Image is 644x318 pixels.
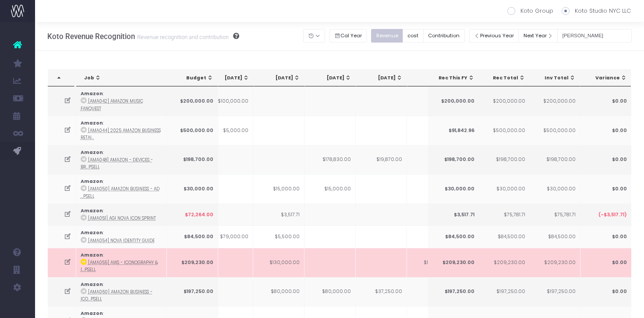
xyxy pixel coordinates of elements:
td: $500,000.00 [478,116,530,145]
td: : [76,86,167,116]
td: $30,000.00 [529,174,580,204]
abbr: [AMA054] Nova Identity Guide [88,238,155,243]
th: Inv Total: activate to sort column ascending [529,70,580,86]
td: $15,000.00 [253,174,304,204]
td: : [76,174,167,204]
th: Sep 25: activate to sort column ascending [407,70,459,86]
td: : [76,277,167,307]
td: $84,500.00 [478,225,530,247]
strong: Amazon [81,281,103,288]
td: $200,000.00 [529,86,580,116]
td: $75,781.71 [529,204,580,225]
td: $100,000.00 [202,86,253,116]
td: $0.00 [580,225,631,247]
td: : [76,248,167,277]
td: $197,250.00 [428,277,479,307]
td: $130,000.00 [253,248,304,277]
td: $209,230.00 [428,248,479,277]
abbr: [AMA050] Amazon Business - Ad Hoc Support - Brand - Upsell [81,186,159,199]
td: $200,000.00 [478,86,530,116]
td: $0.00 [580,248,631,277]
button: Next Year [518,29,558,43]
strong: Amazon [81,178,103,185]
th: : activate to sort column descending [48,70,74,86]
td: $30,000.00 [478,174,530,204]
strong: Amazon [81,207,103,214]
label: Koto Group [507,7,553,15]
td: $209,230.00 [167,248,218,277]
td: $30,000.00 [428,174,479,204]
td: $30,000.00 [167,174,218,204]
abbr: [AMA042] Amazon Music FanQuest [81,98,143,111]
button: Contribution [423,29,465,43]
td: $75,781.71 [478,204,530,225]
th: Jul 25: activate to sort column ascending [305,70,356,86]
abbr: [AMA060] Amazon Business - Iconography - Brand - Upsell [81,289,152,302]
div: Rec This FY [436,75,474,82]
div: Budget [175,75,213,82]
button: cost [403,29,424,43]
td: : [76,204,167,225]
strong: Amazon [81,120,103,126]
td: $198,700.00 [428,145,479,175]
td: $37,250.00 [356,277,407,307]
td: $198,700.00 [529,145,580,175]
td: $0.00 [580,277,631,307]
div: Small button group [329,27,372,45]
strong: Amazon [81,90,103,97]
abbr: [AMA051] AGI Nova Icon Sprint [88,215,156,221]
div: Rec Total [487,75,525,82]
td: $0.00 [580,86,631,116]
td: $72,264.00 [167,204,218,225]
td: $197,250.00 [167,277,218,307]
abbr: [AMA048] Amazon - Devices - Brand - Upsell [81,157,153,170]
td: $91,842.96 [428,116,479,145]
button: Cal Year [329,29,367,43]
div: Job [84,75,165,82]
th: Budget: activate to sort column ascending [167,70,218,86]
td: $15,000.00 [304,174,356,204]
small: Revenue recognition and contribution [135,32,229,41]
div: [DATE] [415,75,454,82]
td: $197,250.00 [478,277,530,307]
td: $198,700.00 [478,145,530,175]
div: [DATE] [262,75,301,82]
td: $3,517.71 [428,204,479,225]
td: $84,500.00 [529,225,580,247]
th: Rec Total: activate to sort column ascending [479,70,530,86]
td: $200,000.00 [167,86,218,116]
th: May 25: activate to sort column ascending [203,70,254,86]
th: Jun 25: activate to sort column ascending [254,70,305,86]
td: $0.00 [580,116,631,145]
td: : [76,116,167,145]
h3: Koto Revenue Recognition [47,32,239,41]
td: $198,700.00 [167,145,218,175]
strong: Amazon [81,149,103,156]
strong: Amazon [81,310,103,317]
td: $200,000.00 [428,86,479,116]
td: $84,500.00 [428,225,479,247]
td: $80,000.00 [304,277,356,307]
td: $80,000.00 [253,277,304,307]
td: $5,500.00 [253,225,304,247]
label: Koto Studio NYC LLC [562,7,631,15]
strong: Amazon [81,229,103,236]
td: $0.00 [580,145,631,175]
div: [DATE] [313,75,351,82]
button: Revenue [371,29,403,43]
td: $3,517.71 [253,204,304,225]
div: [DATE] [211,75,249,82]
td: $209,230.00 [529,248,580,277]
td: $500,000.00 [167,116,218,145]
abbr: [AMA044] 2025 Amazon Business Retainer [81,128,161,140]
td: $197,250.00 [529,277,580,307]
td: $500,000.00 [529,116,580,145]
th: Rec This FY: activate to sort column ascending [428,70,479,86]
td: $79,000.00 [202,225,253,247]
img: images/default_profile_image.png [11,300,24,314]
td: : [76,225,167,247]
th: Variance: activate to sort column ascending [580,70,631,86]
td: $0.00 [580,174,631,204]
button: Previous Year [469,29,519,43]
td: $84,500.00 [167,225,218,247]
